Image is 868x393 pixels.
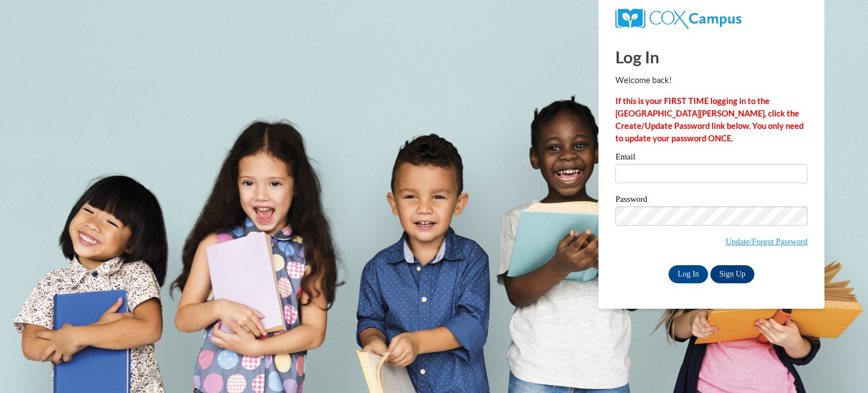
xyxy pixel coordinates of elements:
[726,237,808,246] a: Update/Forgot Password
[669,265,708,283] input: Log In
[615,74,808,87] p: Welcome back!
[615,153,808,164] label: Email
[615,45,808,68] h1: Log In
[710,265,754,283] a: Sign Up
[615,13,741,23] a: COX Campus
[615,195,808,206] label: Password
[615,8,741,29] img: COX Campus
[615,96,804,143] strong: If this is your FIRST TIME logging in to the [GEOGRAPHIC_DATA][PERSON_NAME], click the Create/Upd...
